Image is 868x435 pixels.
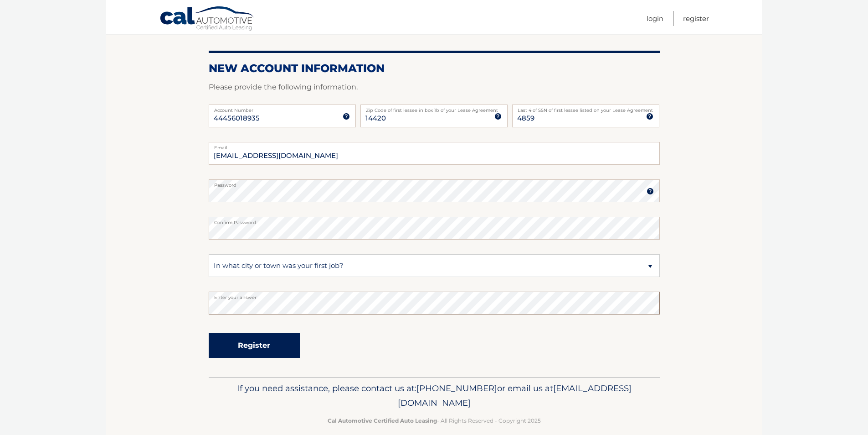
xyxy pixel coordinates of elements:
img: tooltip.svg [494,113,502,120]
label: Enter your answer [209,292,660,299]
img: tooltip.svg [343,113,350,120]
span: [EMAIL_ADDRESS][DOMAIN_NAME] [398,383,632,408]
label: Password [209,179,660,187]
p: Please provide the following information. [209,81,660,94]
input: Zip Code [360,105,508,127]
input: Email [209,142,660,165]
a: Cal Automotive [159,6,255,32]
h2: New Account Information [209,62,660,75]
label: Last 4 of SSN of first lessee listed on your Lease Agreement [512,105,659,112]
label: Account Number [209,105,356,112]
p: If you need assistance, please contact us at: or email us at [215,381,654,410]
img: tooltip.svg [647,188,654,195]
img: tooltip.svg [646,113,653,120]
strong: Cal Automotive Certified Auto Leasing [328,417,437,424]
label: Confirm Password [209,217,660,224]
a: Register [683,11,709,26]
a: Login [647,11,663,26]
input: SSN or EIN (last 4 digits only) [512,105,659,127]
input: Account Number [209,105,356,127]
p: - All Rights Reserved - Copyright 2025 [215,416,654,425]
span: [PHONE_NUMBER] [416,383,497,393]
label: Zip Code of first lessee in box 1b of your Lease Agreement [360,105,508,112]
label: Email [209,142,660,149]
button: Register [209,333,300,358]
